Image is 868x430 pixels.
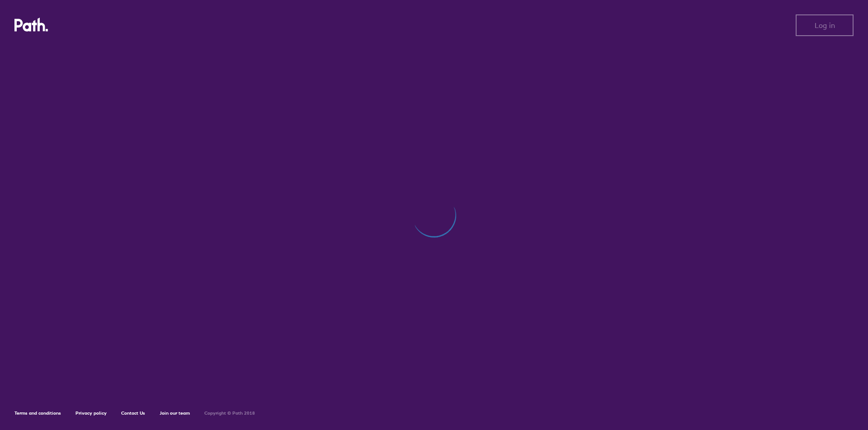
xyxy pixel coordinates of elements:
[160,410,190,416] a: Join our team
[815,21,835,29] span: Log in
[204,411,255,416] h6: Copyright © Path 2018
[121,410,145,416] a: Contact Us
[75,410,107,416] a: Privacy policy
[14,410,61,416] a: Terms and conditions
[796,14,854,36] button: Log in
